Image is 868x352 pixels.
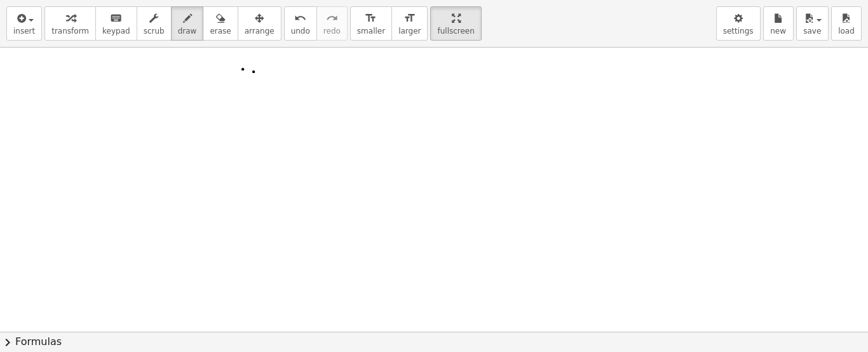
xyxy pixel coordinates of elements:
span: keypad [102,27,130,36]
span: fullscreen [437,27,474,36]
button: arrange [238,6,281,41]
span: redo [323,27,341,36]
span: arrange [245,27,275,36]
span: erase [210,27,231,36]
button: transform [44,6,96,41]
button: insert [6,6,42,41]
button: format_sizesmaller [350,6,392,41]
span: new [770,27,786,36]
button: format_sizelarger [391,6,428,41]
button: undoundo [284,6,317,41]
span: settings [723,27,754,36]
i: undo [294,11,306,26]
button: save [796,6,829,41]
span: undo [291,27,310,36]
span: larger [398,27,421,36]
button: fullscreen [430,6,481,41]
button: settings [716,6,761,41]
button: scrub [137,6,172,41]
span: save [803,27,821,36]
i: redo [326,11,338,26]
button: keyboardkeypad [95,6,137,41]
button: load [831,6,862,41]
i: format_size [365,11,377,26]
span: draw [178,27,197,36]
button: draw [171,6,204,41]
span: transform [51,27,89,36]
i: format_size [403,11,416,26]
span: scrub [144,27,165,36]
button: new [763,6,794,41]
span: load [838,27,855,36]
i: keyboard [110,11,122,26]
button: redoredo [316,6,348,41]
button: erase [203,6,238,41]
span: smaller [357,27,385,36]
span: insert [13,27,35,36]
